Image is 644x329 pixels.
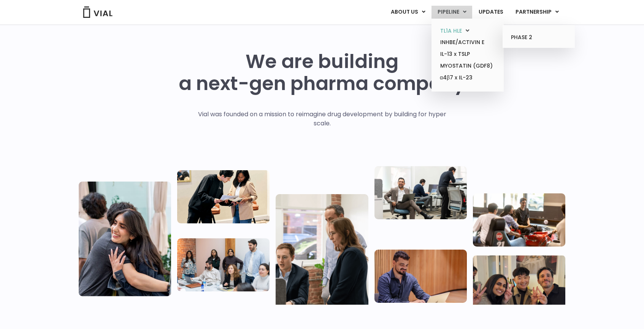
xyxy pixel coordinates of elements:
[179,51,465,95] h1: We are building a next-gen pharma company
[434,25,501,37] a: TL1A HLEMenu Toggle
[177,238,270,291] img: Eight people standing and sitting in an office
[473,6,509,19] a: UPDATES
[385,6,431,19] a: ABOUT USMenu Toggle
[434,36,501,48] a: INHBE/ACTIVIN E
[374,250,467,303] img: Man working at a computer
[509,6,565,19] a: PARTNERSHIPMenu Toggle
[82,6,113,18] img: Vial Logo
[434,48,501,60] a: IL-13 x TSLP
[374,166,467,219] img: Three people working in an office
[434,72,501,84] a: α4β7 x IL-23
[431,6,472,19] a: PIPELINEMenu Toggle
[505,32,572,44] a: PHASE 2
[434,60,501,72] a: MYOSTATIN (GDF8)
[177,170,270,223] img: Two people looking at a paper talking.
[79,181,171,296] img: Vial Life
[473,193,565,247] img: Group of people playing whirlyball
[190,110,454,128] p: Vial was founded on a mission to reimagine drug development by building for hyper scale.
[276,194,368,309] img: Group of three people standing around a computer looking at the screen
[473,255,565,310] img: Group of 3 people smiling holding up the peace sign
